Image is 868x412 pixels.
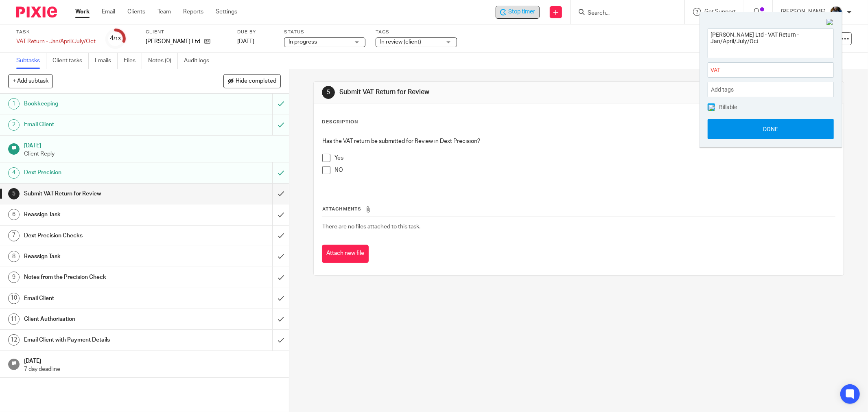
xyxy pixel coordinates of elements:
[322,86,335,99] div: 5
[24,230,184,242] h1: Dext Precision Checks
[24,98,184,110] h1: Bookkeeping
[8,74,53,88] button: + Add subtask
[16,37,96,46] div: VAT Return - Jan/April/July/Oct
[8,188,20,199] div: 5
[322,207,361,211] span: Attachments
[16,53,46,69] a: Subtasks
[183,8,203,16] a: Reports
[24,150,281,158] p: Client Reply
[237,39,254,44] span: [DATE]
[127,8,145,16] a: Clients
[339,88,596,96] h1: Submit VAT Return for Review
[24,118,184,131] h1: Email Client
[102,8,115,16] a: Email
[24,313,184,325] h1: Client Authorisation
[110,34,121,43] div: 4
[708,105,715,111] img: checked.png
[146,37,200,46] p: [PERSON_NAME] Ltd
[157,8,171,16] a: Team
[24,188,184,200] h1: Submit VAT Return for Review
[830,6,843,19] img: Jaskaran%20Singh.jpeg
[708,119,834,139] button: Done
[335,166,835,174] p: NO
[124,53,142,69] a: Files
[16,29,96,35] label: Task
[508,8,535,16] span: Stop timer
[8,293,20,304] div: 10
[8,209,20,220] div: 6
[322,119,358,125] p: Description
[24,250,184,263] h1: Reassign Task
[237,29,274,35] label: Due by
[24,167,184,179] h1: Dext Precision
[24,355,281,365] h1: [DATE]
[8,119,20,131] div: 2
[75,8,90,16] a: Work
[781,8,826,16] p: [PERSON_NAME]
[380,39,421,45] span: In review (client)
[8,167,20,179] div: 4
[8,98,20,110] div: 1
[322,137,835,145] p: Has the VAT return be submitted for Review in Dext Precision?
[8,313,20,325] div: 11
[8,334,20,346] div: 12
[16,7,57,18] img: Pixie
[24,208,184,221] h1: Reassign Task
[24,334,184,346] h1: Email Client with Payment Details
[114,37,121,41] small: /13
[719,104,737,110] span: Billable
[289,39,317,45] span: In progress
[708,29,833,55] textarea: [PERSON_NAME] Ltd - VAT Return - Jan/April/July/Oct
[711,83,738,96] span: Add tags
[587,10,660,17] input: Search
[284,29,365,35] label: Status
[146,29,227,35] label: Client
[496,6,540,19] div: Bolin Webb Ltd - VAT Return - Jan/April/July/Oct
[8,230,20,241] div: 7
[52,53,89,69] a: Client tasks
[335,154,835,162] p: Yes
[95,53,118,69] a: Emails
[704,9,736,15] span: Get Support
[24,365,281,373] p: 7 day deadline
[148,53,178,69] a: Notes (0)
[322,224,420,230] span: There are no files attached to this task.
[826,19,834,26] img: Close
[216,8,237,16] a: Settings
[8,272,20,283] div: 9
[24,292,184,305] h1: Email Client
[223,74,281,88] button: Hide completed
[24,140,281,150] h1: [DATE]
[184,53,215,69] a: Audit logs
[8,251,20,262] div: 8
[236,78,276,85] span: Hide completed
[711,66,813,75] span: VAT
[322,245,369,263] button: Attach new file
[376,29,457,35] label: Tags
[24,271,184,283] h1: Notes from the Precision Check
